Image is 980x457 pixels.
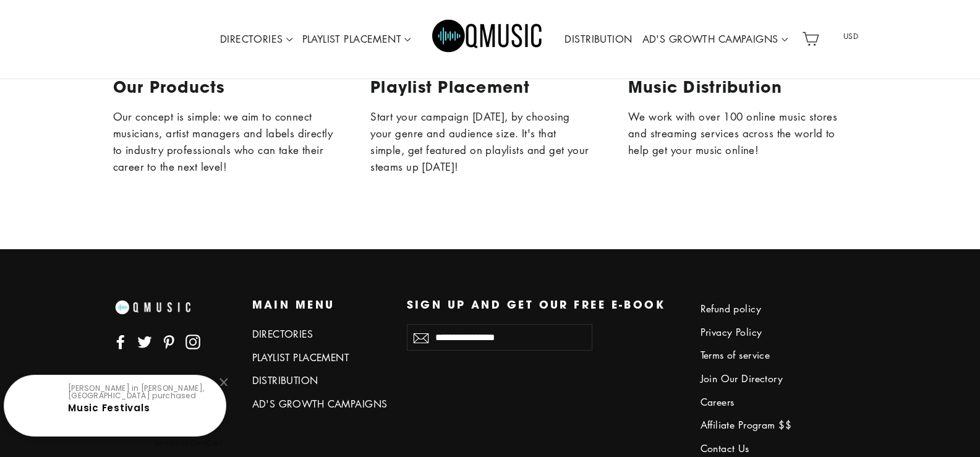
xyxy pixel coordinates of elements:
[370,108,591,176] p: Start your campaign [DATE], by choosing your genre and audience size. It's that simple, get featu...
[252,394,388,414] a: AD'S GROWTH CAMPAIGNS
[628,108,849,159] p: We work with over 100 online music stores and streaming services across the world to help get you...
[407,299,682,312] p: Sign up and get our FREE e-book
[637,25,793,54] a: AD'S GROWTH CAMPAIGNS
[701,322,837,343] a: Privacy Policy
[113,108,334,176] p: Our concept is simple: we aim to connect musicians, artist managers and labels directly to indust...
[297,25,416,54] a: PLAYLIST PLACEMENT
[68,385,215,399] p: [PERSON_NAME] in [PERSON_NAME], [GEOGRAPHIC_DATA] purchased
[701,299,837,319] a: Refund policy
[252,370,388,391] a: DISTRIBUTION
[701,415,837,435] a: Affiliate Program $$
[701,392,837,412] a: Careers
[560,25,637,54] a: DISTRIBUTION
[252,324,388,344] a: DIRECTORIES
[701,369,837,389] a: Join Our Directory
[68,401,150,414] a: Music Festivals
[827,27,874,46] span: USD
[113,299,192,315] img: Q music promotions ¬ blogs radio spotify playlist placement
[215,25,297,54] a: DIRECTORIES
[113,77,352,96] div: Our Products
[701,345,837,365] a: Terms of service
[154,438,223,448] small: Verified by CareCart
[370,77,610,96] div: Playlist Placement
[179,3,797,75] div: Primary
[252,299,388,312] p: Main menu
[252,348,388,368] a: PLAYLIST PLACEMENT
[432,11,543,67] img: Q Music Promotions
[628,77,867,96] div: Music Distribution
